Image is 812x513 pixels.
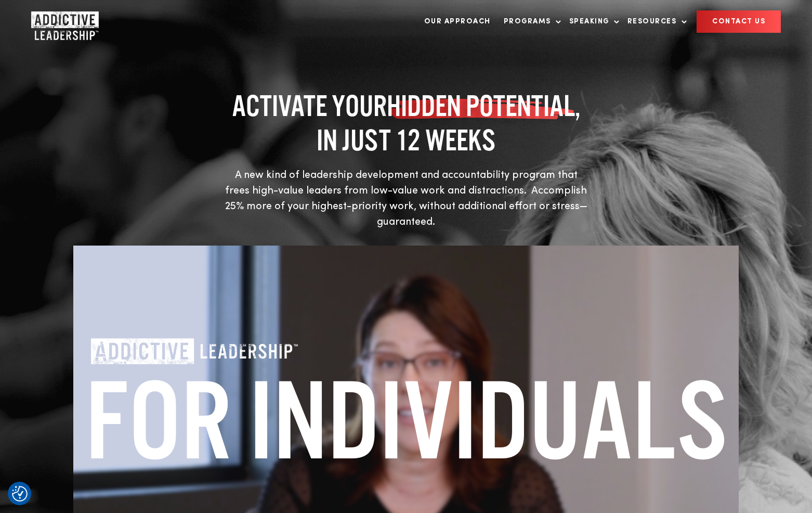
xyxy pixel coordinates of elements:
[697,10,781,33] a: CONTACT US
[419,11,496,32] a: Our Approach
[12,486,28,502] button: Consent Preferences
[622,11,687,32] a: Resources
[221,88,591,157] h1: ACTIVATE YOUR , IN JUST 12 WEEKS
[499,11,561,32] a: Programs
[31,11,94,32] a: Home
[387,88,575,123] span: HIDDEN POTENTIAL
[12,486,28,502] img: Revisit consent button
[564,11,620,32] a: Speaking
[225,170,587,227] span: A new kind of leadership development and accountability program that frees high-value leaders fro...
